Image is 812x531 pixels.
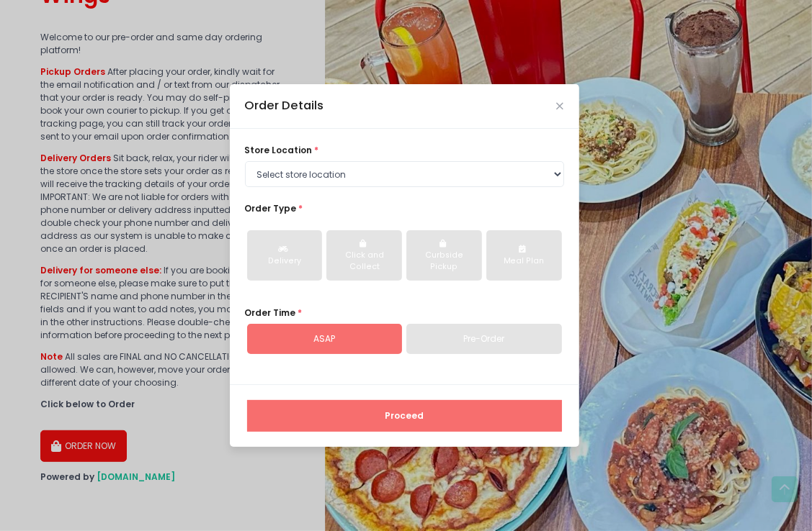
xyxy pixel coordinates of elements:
[245,307,296,319] span: Order Time
[416,250,473,273] div: Curbside Pickup
[557,103,564,110] button: Close
[336,250,393,273] div: Click and Collect
[247,230,323,281] button: Delivery
[247,400,562,432] button: Proceed
[496,255,553,267] div: Meal Plan
[326,230,402,281] button: Click and Collect
[406,230,482,281] button: Curbside Pickup
[245,144,313,156] span: store location
[245,97,324,115] div: Order Details
[245,202,297,214] span: Order Type
[486,230,562,281] button: Meal Plan
[256,255,313,267] div: Delivery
